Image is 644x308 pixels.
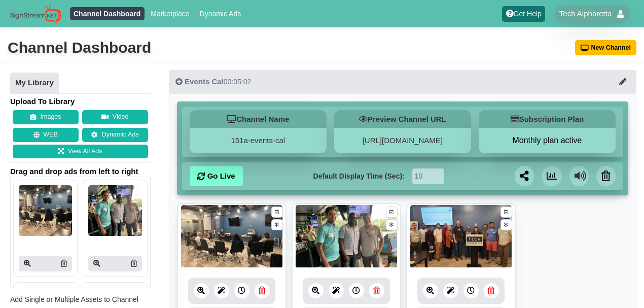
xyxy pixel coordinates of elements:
button: Monthly plan active [479,135,616,146]
label: Default Display Time (Sec): [313,171,405,182]
a: Marketplace [147,7,193,20]
img: 3.350 mb [296,205,397,268]
a: Channel Dashboard [70,7,145,20]
span: Add Single or Multiple Assets to Channel [10,295,138,303]
span: Tech Alpharetta [559,9,612,19]
a: Go Live [190,166,243,186]
button: New Channel [575,40,637,55]
h5: Channel Name [190,110,327,128]
img: P250x250 image processing20250918 1639111 1ch377t [88,185,141,236]
div: Channel Dashboard [8,38,151,58]
img: 305.961 kb [410,205,512,268]
span: Drag and drop ads from left to right [10,166,151,177]
img: Sign Stream.NET [10,4,61,24]
button: Events Cal00:05:02 [169,70,636,93]
a: Get Help [502,6,545,22]
div: 00:05:02 [175,77,251,87]
button: Images [13,110,79,124]
h5: Subscription Plan [479,110,616,128]
h4: Upload To Library [10,96,151,107]
button: Video [82,110,148,124]
a: Dynamic Ads [82,128,148,142]
img: P250x250 image processing20250919 1639111 14p6icx [19,185,72,236]
a: View All Ads [13,145,148,159]
h5: Preview Channel URL [334,110,471,128]
span: Events Cal [185,77,224,86]
div: 151a-events-cal [190,128,327,153]
a: Dynamic Ads [196,7,245,20]
button: WEB [13,128,79,142]
a: [URL][DOMAIN_NAME] [363,136,443,145]
input: Seconds [412,168,444,184]
img: 89.057 kb [181,205,282,268]
a: My Library [10,73,59,94]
